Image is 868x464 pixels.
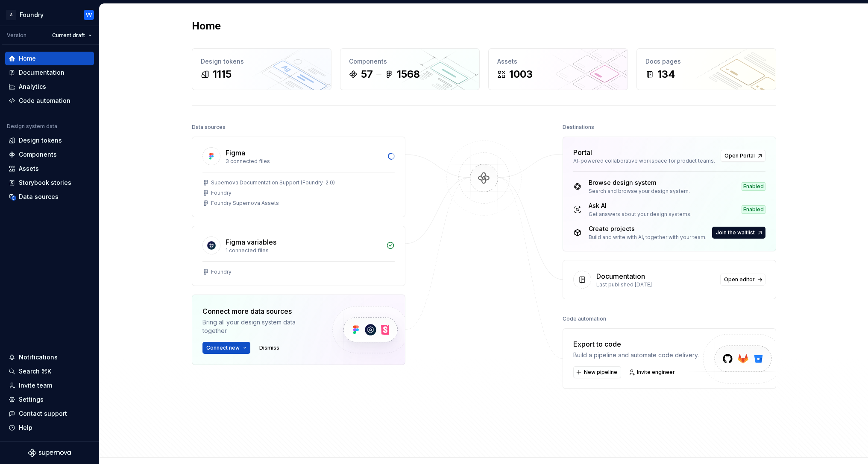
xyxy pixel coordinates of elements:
[589,188,690,195] div: Search and browse your design system.
[349,57,471,66] div: Components
[5,190,94,204] a: Data sources
[724,152,755,159] span: Open Portal
[645,57,767,66] div: Docs pages
[19,136,62,145] div: Design tokens
[19,353,58,362] div: Notifications
[5,80,94,93] a: Analytics
[52,32,85,39] span: Current draft
[202,318,318,335] div: Bring all your design system data together.
[19,193,59,201] div: Data sources
[742,182,765,191] div: Enabled
[5,393,94,406] a: Settings
[2,6,97,24] button: AFoundryVV
[589,201,692,210] div: Ask AI
[724,276,755,283] span: Open editor
[7,123,57,130] div: Design system data
[712,227,765,239] button: Join the waitlist
[340,48,480,90] a: Components571568
[19,82,46,91] div: Analytics
[7,32,26,39] div: Version
[596,271,645,281] div: Documentation
[637,369,675,376] span: Invite engineer
[5,52,94,65] a: Home
[584,369,617,376] span: New pipeline
[5,407,94,420] button: Contact support
[657,67,675,81] div: 134
[226,247,381,254] div: 1 connected files
[19,164,39,173] div: Assets
[5,134,94,147] a: Design tokens
[226,148,245,158] div: Figma
[5,421,94,435] button: Help
[361,67,373,81] div: 57
[226,158,383,165] div: 3 connected files
[563,313,606,325] div: Code automation
[720,274,765,286] a: Open editor
[20,11,44,19] div: Foundry
[211,190,232,196] div: Foundry
[5,379,94,392] a: Invite team
[589,234,707,241] div: Build and write with AI, together with your team.
[589,225,707,233] div: Create projects
[28,449,71,457] svg: Supernova Logo
[213,67,232,81] div: 1115
[259,344,279,351] span: Dismiss
[19,68,65,77] div: Documentation
[192,48,331,90] a: Design tokens1115
[86,12,92,18] div: VV
[192,19,221,33] h2: Home
[5,148,94,161] a: Components
[509,67,533,81] div: 1003
[6,10,16,20] div: A
[202,306,318,316] div: Connect more data sources
[626,366,679,378] a: Invite engineer
[202,342,250,354] button: Connect new
[5,176,94,190] a: Storybook stories
[589,178,690,187] div: Browse design system
[226,237,276,247] div: Figma variables
[255,342,283,354] button: Dismiss
[192,121,226,133] div: Data sources
[48,29,96,41] button: Current draft
[19,423,32,432] div: Help
[19,409,67,418] div: Contact support
[636,48,776,90] a: Docs pages134
[211,179,335,186] div: Supernova Documentation Support (Foundry-2.0)
[192,226,405,286] a: Figma variables1 connected filesFoundry
[19,178,71,187] div: Storybook stories
[573,366,621,378] button: New pipeline
[19,54,36,63] div: Home
[573,158,716,164] div: AI-powered collaborative workspace for product teams.
[573,147,592,158] div: Portal
[201,57,323,66] div: Design tokens
[19,367,51,376] div: Search ⌘K
[192,137,405,217] a: Figma3 connected filesSupernova Documentation Support (Foundry-2.0)FoundryFoundry Supernova Assets
[5,350,94,364] button: Notifications
[596,281,715,288] div: Last published [DATE]
[497,57,619,66] div: Assets
[206,344,240,351] span: Connect new
[397,67,420,81] div: 1568
[721,150,765,162] a: Open Portal
[5,365,94,378] button: Search ⌘K
[211,200,279,207] div: Foundry Supernova Assets
[5,66,94,79] a: Documentation
[5,162,94,175] a: Assets
[563,121,594,133] div: Destinations
[742,205,765,214] div: Enabled
[19,381,52,390] div: Invite team
[19,395,44,404] div: Settings
[573,339,699,349] div: Export to code
[573,351,699,359] div: Build a pipeline and automate code delivery.
[589,211,692,218] div: Get answers about your design systems.
[5,94,94,108] a: Code automation
[488,48,628,90] a: Assets1003
[19,96,70,105] div: Code automation
[211,268,232,275] div: Foundry
[19,150,57,159] div: Components
[716,229,755,236] span: Join the waitlist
